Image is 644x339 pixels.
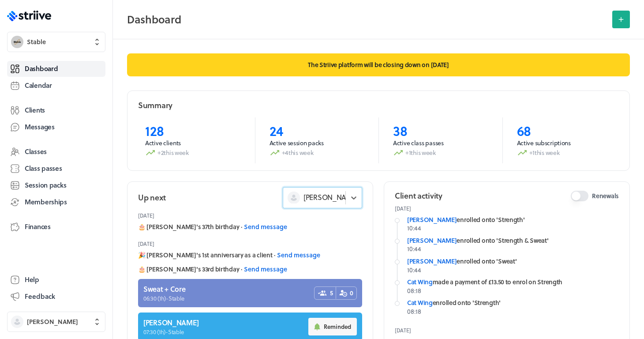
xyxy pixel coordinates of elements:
div: 🎂 [PERSON_NAME]'s 37th birthday [138,222,362,231]
a: [PERSON_NAME] [407,215,457,224]
span: Class passes [25,164,62,173]
p: Active clients [145,139,241,147]
span: 0 [350,289,353,298]
span: Calendar [25,81,52,90]
a: Cat Wing [407,298,433,307]
button: Send message [244,265,287,274]
div: enrolled onto 'Sweat' [407,257,619,266]
a: Messages [7,119,105,135]
p: [DATE] [395,205,619,212]
span: [PERSON_NAME] [27,317,78,326]
a: Help [7,272,105,288]
img: Stable [11,36,23,48]
a: [PERSON_NAME] [407,256,457,266]
span: 5 [330,289,333,298]
p: +4 this week [270,147,365,158]
div: enrolled onto 'Strength' [407,215,619,224]
button: Send message [277,251,320,260]
p: 10:44 [407,266,619,275]
p: 10:44 [407,245,619,253]
span: Messages [25,122,55,132]
div: 🎂 [PERSON_NAME]'s 33rd birthday [138,265,362,274]
header: [DATE] [138,208,362,222]
span: Renewals [592,192,619,200]
button: Renewals [571,191,588,201]
p: Active session packs [270,139,365,147]
span: · [241,222,242,231]
span: [PERSON_NAME] [303,192,358,202]
a: Dashboard [7,61,105,77]
span: Help [25,275,39,284]
a: 68Active subscriptions+1this week [502,117,626,163]
a: [PERSON_NAME] [407,236,457,245]
span: Feedback [25,292,55,301]
p: The Striive platform will be closing down on [DATE] [127,53,630,76]
p: 24 [270,123,365,139]
span: Finances [25,222,51,231]
span: · [241,265,242,274]
a: Finances [7,219,105,235]
button: Send message [244,222,287,231]
p: +2 this week [145,147,241,158]
p: +1 this week [517,147,612,158]
button: [PERSON_NAME] [7,312,105,332]
span: Stable [27,38,46,46]
button: StableStable [7,32,105,52]
a: Classes [7,144,105,160]
iframe: gist-messenger-bubble-iframe [618,313,640,335]
button: Feedback [7,289,105,305]
a: Clients [7,102,105,118]
span: · [274,251,275,260]
p: 08:18 [407,307,619,316]
a: Class passes [7,161,105,177]
div: 🎉 [PERSON_NAME]'s 1st anniversary as a client [138,251,362,260]
header: [DATE] [138,237,362,251]
a: 24Active session packs+4this week [255,117,379,163]
div: made a payment of £13.50 to enrol on Strength [407,278,619,286]
button: Reminded [308,318,357,335]
span: Dashboard [25,64,58,73]
span: Clients [25,105,45,115]
h2: Dashboard [127,11,607,28]
h2: Up next [138,192,166,203]
p: [DATE] [395,327,619,334]
span: Classes [25,147,47,156]
span: Memberships [25,197,67,207]
span: Session packs [25,181,66,190]
a: Cat Wing [407,277,433,286]
p: Active subscriptions [517,139,612,147]
p: +1 this week [393,147,488,158]
div: enrolled onto 'Strength' [407,298,619,307]
a: Memberships [7,194,105,210]
a: Calendar [7,78,105,94]
a: Session packs [7,177,105,193]
p: 38 [393,123,488,139]
a: 38Active class passes+1this week [378,117,502,163]
p: 08:18 [407,286,619,295]
a: 128Active clients+2this week [131,117,255,163]
span: Reminded [324,323,351,331]
p: 68 [517,123,612,139]
p: Active class passes [393,139,488,147]
h2: Client activity [395,190,442,201]
p: 10:44 [407,224,619,233]
div: enrolled onto 'Strength & Sweat' [407,236,619,245]
p: 128 [145,123,241,139]
h2: Summary [138,100,172,111]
